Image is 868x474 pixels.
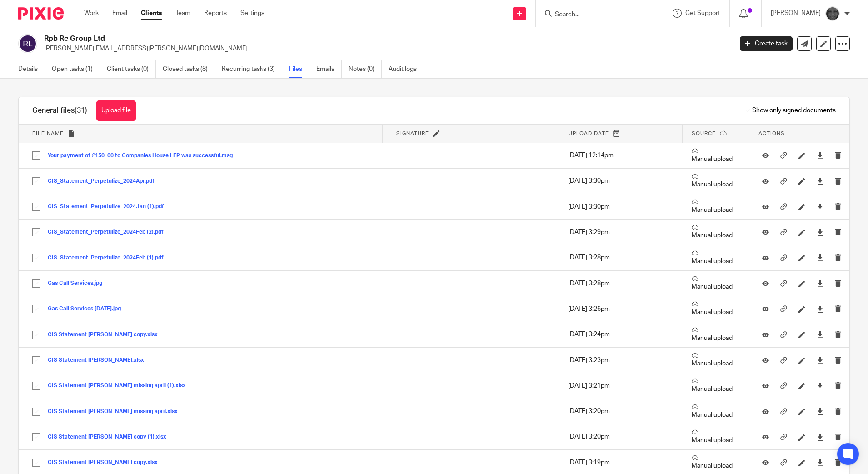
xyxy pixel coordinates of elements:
[692,199,740,215] p: Manual upload
[48,280,109,287] button: Gas Call Services.jpg
[817,381,823,390] a: Download
[568,330,673,339] p: [DATE] 3:24pm
[692,404,740,419] p: Manual upload
[692,224,740,240] p: Manual upload
[389,60,424,78] a: Audit logs
[18,60,45,78] a: Details
[96,100,136,121] button: Upload file
[568,356,673,365] p: [DATE] 3:23pm
[692,429,740,445] p: Manual upload
[75,107,87,114] span: (31)
[568,304,673,314] p: [DATE] 3:26pm
[771,9,821,18] p: [PERSON_NAME]
[18,7,64,20] img: Pixie
[568,151,673,160] p: [DATE] 12:14pm
[28,429,45,446] input: Select
[568,381,673,390] p: [DATE] 3:21pm
[28,147,45,164] input: Select
[84,9,99,18] a: Work
[48,306,128,312] button: Gas Call Services [DATE].jpg
[112,9,127,18] a: Email
[568,407,673,416] p: [DATE] 3:20pm
[240,9,264,18] a: Settings
[52,60,100,78] a: Open tasks (1)
[28,198,45,215] input: Select
[825,6,840,21] img: Snapchat-1387757528.jpg
[48,204,171,210] button: CIS_Statement_Perpetulize_2024Jan (1).pdf
[817,407,823,416] a: Download
[817,279,823,288] a: Download
[685,10,720,16] span: Get Support
[32,106,87,115] h1: General files
[48,409,185,415] button: CIS Statement [PERSON_NAME] missing april.xlsx
[568,432,673,441] p: [DATE] 3:20pm
[28,326,45,344] input: Select
[316,60,342,78] a: Emails
[692,454,740,470] p: Manual upload
[568,202,673,211] p: [DATE] 3:30pm
[349,60,382,78] a: Notes (0)
[396,131,429,136] span: Signature
[740,36,793,51] a: Create task
[289,60,309,78] a: Files
[817,202,823,211] a: Download
[48,332,165,338] button: CIS Statement [PERSON_NAME] copy.xlsx
[28,300,45,318] input: Select
[692,148,740,164] p: Manual upload
[48,383,193,389] button: CIS Statement [PERSON_NAME] missing april (1).xlsx
[28,352,45,369] input: Select
[568,228,673,237] p: [DATE] 3:29pm
[568,279,673,288] p: [DATE] 3:28pm
[48,229,170,235] button: CIS_Statement_Perpetulize_2024Feb (2).pdf
[758,131,785,136] span: Actions
[175,9,190,18] a: Team
[32,131,64,136] span: File name
[554,11,636,19] input: Search
[692,378,740,394] p: Manual upload
[28,224,45,241] input: Select
[568,176,673,185] p: [DATE] 3:30pm
[48,434,173,440] button: CIS Statement [PERSON_NAME] copy (1).xlsx
[817,151,823,160] a: Download
[28,275,45,292] input: Select
[817,253,823,262] a: Download
[569,131,609,136] span: Upload date
[28,377,45,394] input: Select
[817,458,823,467] a: Download
[204,9,227,18] a: Reports
[692,301,740,317] p: Manual upload
[48,153,239,159] button: Your payment of £150_00 to Companies House LFP was successful.msg
[568,458,673,467] p: [DATE] 3:19pm
[817,176,823,185] a: Download
[141,9,162,18] a: Clients
[817,304,823,314] a: Download
[48,459,165,466] button: CIS Statement [PERSON_NAME] copy.xlsx
[692,173,740,189] p: Manual upload
[48,255,170,261] button: CIS_Statement_Perpetulize_2024Feb (1).pdf
[28,173,45,190] input: Select
[48,178,161,185] button: CIS_Statement_Perpetulize_2024Apr.pdf
[28,403,45,420] input: Select
[28,249,45,267] input: Select
[28,454,45,471] input: Select
[692,352,740,368] p: Manual upload
[107,60,156,78] a: Client tasks (0)
[817,228,823,237] a: Download
[44,34,590,44] h2: Rpb Re Group Ltd
[817,356,823,365] a: Download
[744,106,836,115] span: Show only signed documents
[692,131,716,136] span: Source
[163,60,215,78] a: Closed tasks (8)
[692,250,740,266] p: Manual upload
[44,44,726,53] p: [PERSON_NAME][EMAIL_ADDRESS][PERSON_NAME][DOMAIN_NAME]
[18,34,37,53] img: svg%3E
[692,275,740,291] p: Manual upload
[817,330,823,339] a: Download
[222,60,282,78] a: Recurring tasks (3)
[48,357,151,364] button: CIS Statement [PERSON_NAME].xlsx
[568,253,673,262] p: [DATE] 3:28pm
[692,327,740,343] p: Manual upload
[817,433,823,442] a: Download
